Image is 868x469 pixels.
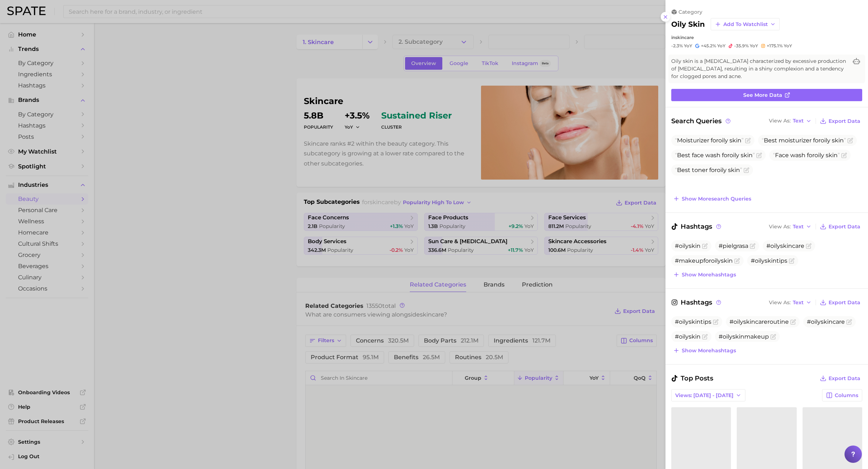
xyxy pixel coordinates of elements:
[789,258,795,264] button: Flag as miscategorized or irrelevant
[734,43,749,48] span: -35.9%
[767,43,783,48] span: +175.1%
[719,333,769,340] span: #oilyskinmakeup
[841,152,847,158] button: Flag as miscategorized or irrelevant
[793,225,804,229] span: Text
[675,35,694,40] span: skincare
[806,243,812,249] button: Flag as miscategorized or irrelevant
[701,43,716,48] span: +45.2%
[832,137,844,144] span: skin
[818,373,862,383] button: Export Data
[671,116,732,126] span: Search Queries
[793,119,804,123] span: Text
[829,118,860,124] span: Export Data
[829,300,860,306] span: Export Data
[671,35,862,40] div: in
[682,196,751,202] span: Show more search queries
[671,20,705,29] h2: oily skin
[743,92,782,98] span: See more data
[671,389,745,401] button: Views: [DATE] - [DATE]
[793,301,804,305] span: Text
[745,138,751,143] button: Flag as miscategorized or irrelevant
[675,167,742,173] span: Best toner for
[818,297,862,307] button: Export Data
[762,137,846,144] span: Best moisturizer for
[818,221,862,232] button: Export Data
[784,43,792,49] span: YoY
[671,297,722,307] span: Hashtags
[682,348,736,354] span: Show more hashtags
[671,345,738,356] button: Show morehashtags
[717,43,726,49] span: YoY
[713,319,719,325] button: Flag as miscategorized or irrelevant
[769,119,791,123] span: View As
[767,116,813,126] button: View AsText
[702,243,708,249] button: Flag as miscategorized or irrelevant
[678,9,702,15] span: category
[734,258,740,264] button: Flag as miscategorized or irrelevant
[682,272,736,278] span: Show more hashtags
[750,243,756,249] button: Flag as miscategorized or irrelevant
[671,373,713,383] span: Top Posts
[675,242,701,249] span: #oilyskin
[675,257,733,264] span: #makeupforoilyskin
[741,152,753,159] span: skin
[751,257,787,264] span: #oilyskintips
[767,222,813,231] button: View AsText
[829,224,860,230] span: Export Data
[719,242,748,249] span: #pielgrasa
[702,334,708,340] button: Flag as miscategorized or irrelevant
[728,167,740,173] span: skin
[675,137,744,144] span: Moisturizer for
[822,389,862,401] button: Columns
[711,18,780,30] button: Add to Watchlist
[829,375,860,382] span: Export Data
[675,152,755,159] span: Best face wash for
[773,152,840,159] span: Face wash for
[729,137,741,144] span: skin
[756,152,762,158] button: Flag as miscategorized or irrelevant
[717,167,727,173] span: oily
[826,152,838,159] span: skin
[846,319,852,325] button: Flag as miscategorized or irrelevant
[814,152,824,159] span: oily
[671,270,738,280] button: Show morehashtags
[684,43,692,49] span: YoY
[675,333,701,340] span: #oilyskin
[671,57,848,80] span: Oily skin is a [MEDICAL_DATA] characterized by excessive production of [MEDICAL_DATA], resulting ...
[671,89,862,101] a: See more data
[767,298,813,307] button: View AsText
[675,392,733,399] span: Views: [DATE] - [DATE]
[744,167,749,173] button: Flag as miscategorized or irrelevant
[723,21,768,27] span: Add to Watchlist
[671,221,722,232] span: Hashtags
[807,318,845,325] span: #oilyskincare
[835,392,858,399] span: Columns
[769,301,791,305] span: View As
[729,152,739,159] span: oily
[671,194,753,204] button: Show moresearch queries
[766,242,804,249] span: #oilyskincare
[770,334,776,340] button: Flag as miscategorized or irrelevant
[729,318,789,325] span: #oilyskincareroutine
[769,225,791,229] span: View As
[790,319,796,325] button: Flag as miscategorized or irrelevant
[750,43,758,49] span: YoY
[818,116,862,126] button: Export Data
[671,43,683,48] span: -2.3%
[675,318,711,325] span: #oilyskintips
[821,137,830,144] span: oily
[847,138,853,143] button: Flag as miscategorized or irrelevant
[718,137,728,144] span: oily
